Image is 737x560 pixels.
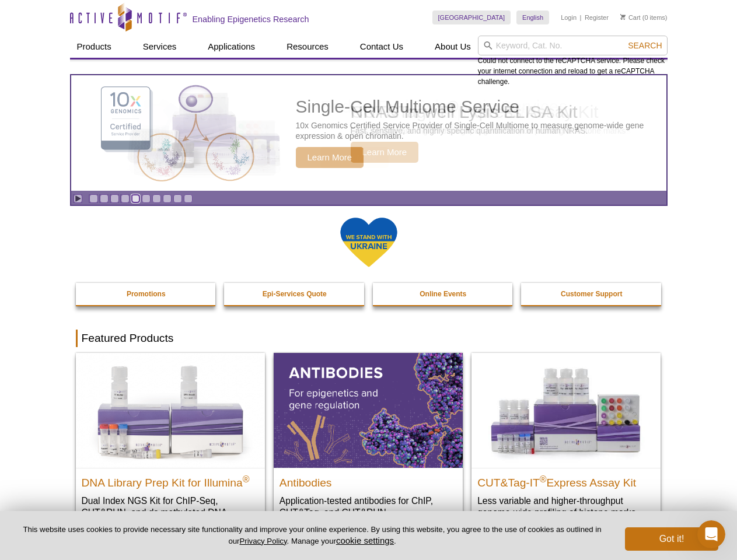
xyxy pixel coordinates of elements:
a: Register [585,13,609,22]
a: Go to slide 2 [100,194,109,203]
button: Search [624,40,665,51]
p: Application-tested antibodies for ChIP, CUT&Tag, and CUT&RUN. [280,495,457,519]
img: Your Cart [620,14,626,20]
button: Got it! [625,527,718,551]
h2: Enabling Epigenetics Research [193,14,309,24]
a: Go to slide 3 [110,194,119,203]
a: Applications [201,36,262,58]
a: Epi-Services Quote [224,283,365,305]
strong: Promotions [127,290,166,298]
button: cookie settings [336,535,394,545]
span: Search [628,41,662,50]
a: Go to slide 10 [184,194,193,203]
p: Dual Index NGS Kit for ChIP-Seq, CUT&RUN, and ds methylated DNA assays. [82,495,259,530]
a: DNA Library Prep Kit for Illumina DNA Library Prep Kit for Illumina® Dual Index NGS Kit for ChIP-... [76,353,265,541]
a: Services [136,36,184,58]
a: Contact Us [353,36,410,58]
p: Less variable and higher-throughput genome-wide profiling of histone marks​. [477,495,655,519]
h2: CUT&Tag-IT Express Assay Kit [477,471,655,489]
img: CUT&Tag-IT® Express Assay Kit [471,353,661,467]
img: We Stand With Ukraine [340,216,398,268]
a: All Antibodies Antibodies Application-tested antibodies for ChIP, CUT&Tag, and CUT&RUN. [274,353,463,530]
a: Resources [280,36,336,58]
a: CUT&Tag-IT® Express Assay Kit CUT&Tag-IT®Express Assay Kit Less variable and higher-throughput ge... [471,353,661,530]
h2: Featured Products [76,330,662,347]
input: Keyword, Cat. No. [478,36,668,55]
a: Customer Support [521,283,662,305]
iframe: Intercom live chat [697,520,725,548]
li: | [580,10,582,24]
strong: Epi-Services Quote [263,290,327,298]
a: English [516,10,549,24]
img: All Antibodies [274,353,463,467]
a: Toggle autoplay [74,194,82,203]
a: Go to slide 8 [163,194,172,203]
img: DNA Library Prep Kit for Illumina [76,353,265,467]
sup: ® [243,474,250,484]
li: (0 items) [620,10,668,24]
a: Privacy Policy [239,537,287,545]
a: Login [561,13,577,22]
a: Go to slide 1 [89,194,98,203]
p: This website uses cookies to provide necessary site functionality and improve your online experie... [19,524,606,547]
sup: ® [540,474,547,484]
a: Go to slide 9 [173,194,182,203]
a: Go to slide 5 [131,194,140,203]
h2: Antibodies [280,471,457,489]
h2: DNA Library Prep Kit for Illumina [82,471,259,489]
div: Could not connect to the reCAPTCHA service. Please check your internet connection and reload to g... [478,36,668,87]
a: About Us [428,36,478,58]
strong: Online Events [420,290,466,298]
strong: Customer Support [561,290,622,298]
a: Online Events [373,283,514,305]
a: Go to slide 4 [121,194,130,203]
a: Go to slide 7 [152,194,161,203]
a: Promotions [76,283,217,305]
a: [GEOGRAPHIC_DATA] [432,10,511,24]
a: Go to slide 6 [142,194,151,203]
a: Cart [620,13,641,22]
a: Products [70,36,118,58]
